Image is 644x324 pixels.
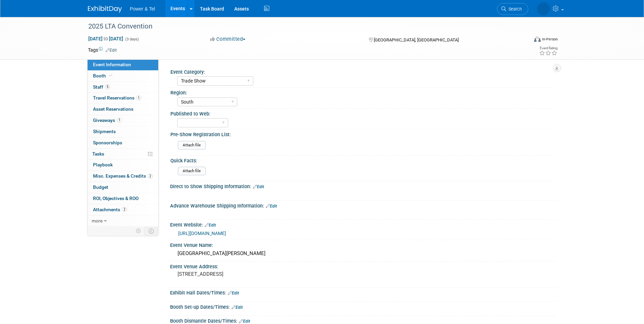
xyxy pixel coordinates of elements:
[170,129,553,138] div: Pre-Show Registration List:
[88,171,158,182] a: Misc. Expenses & Credits2
[170,288,556,296] div: Exhibit Hall Dates/Times:
[542,37,558,42] div: In-Person
[170,240,556,249] div: Event Venue Name:
[106,48,117,53] a: Edit
[109,74,112,77] i: Booth reservation complete
[88,182,158,193] a: Budget
[170,220,556,229] div: Event Website:
[93,106,133,112] span: Asset Reservations
[88,216,158,227] a: more
[534,36,541,42] img: Format-Inperson.png
[103,36,109,41] span: to
[239,319,250,324] a: Edit
[88,204,158,215] a: Attachments2
[122,207,127,212] span: 2
[93,196,139,201] span: ROI, Objectives & ROO
[88,47,117,53] td: Tags
[148,174,153,179] span: 2
[170,302,556,311] div: Booth Set-up Dates/Times:
[170,201,556,210] div: Advance Warehouse Shipping Information:
[170,67,553,75] div: Event Category:
[208,36,248,43] button: Committed
[105,84,110,89] span: 5
[88,160,158,170] a: Playbook
[374,37,459,42] span: [GEOGRAPHIC_DATA], [GEOGRAPHIC_DATA]
[170,181,556,190] div: Direct to Show Shipping Information:
[170,262,556,270] div: Event Venue Address:
[88,82,158,93] a: Staff5
[93,129,116,134] span: Shipments
[175,248,551,259] div: [GEOGRAPHIC_DATA][PERSON_NAME]
[228,291,239,295] a: Edit
[92,151,104,157] span: Tasks
[88,193,158,204] a: ROI, Objectives & ROO
[506,6,522,12] span: Search
[88,104,158,115] a: Asset Reservations
[93,162,113,167] span: Playbook
[88,36,124,42] span: [DATE] [DATE]
[266,204,277,209] a: Edit
[488,35,558,46] div: Event Format
[170,88,553,96] div: Region:
[133,227,145,235] td: Personalize Event Tab Strip
[253,184,264,189] a: Edit
[497,3,528,15] a: Search
[93,173,153,179] span: Misc. Expenses & Credits
[93,207,127,212] span: Attachments
[93,118,122,123] span: Giveaways
[88,115,158,126] a: Giveaways1
[93,73,114,78] span: Booth
[539,47,557,50] div: Event Rating
[537,2,550,15] img: Katie Larson
[117,118,122,123] span: 1
[93,62,131,67] span: Event Information
[93,140,122,145] span: Sponsorships
[92,218,103,223] span: more
[88,6,122,13] img: ExhibitDay
[144,227,158,235] td: Toggle Event Tabs
[170,156,553,164] div: Quick Facts:
[205,223,216,228] a: Edit
[88,138,158,148] a: Sponsorships
[178,231,226,236] a: [URL][DOMAIN_NAME]
[232,305,243,310] a: Edit
[125,37,139,41] span: (3 days)
[130,6,155,12] span: Power & Tel
[88,71,158,82] a: Booth
[93,84,110,90] span: Staff
[88,126,158,137] a: Shipments
[170,109,553,117] div: Published to Web:
[88,149,158,160] a: Tasks
[88,93,158,104] a: Travel Reservations1
[136,95,141,101] span: 1
[88,59,158,70] a: Event Information
[178,271,324,277] pre: [STREET_ADDRESS]
[93,95,141,101] span: Travel Reservations
[93,184,108,190] span: Budget
[86,20,518,33] div: 2025 LTA Convention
